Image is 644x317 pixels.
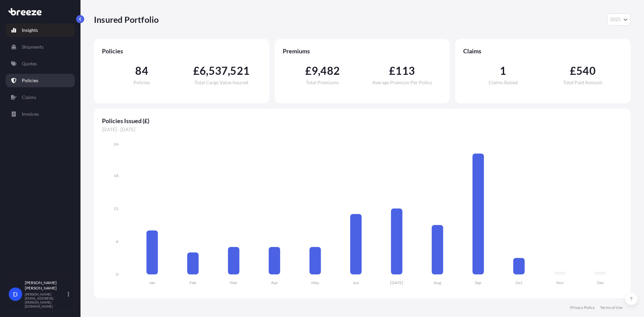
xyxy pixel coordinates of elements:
[597,280,604,285] tspan: Dec
[6,40,75,54] a: Shipments
[25,280,66,291] p: [PERSON_NAME] [PERSON_NAME]
[114,206,118,211] tspan: 12
[283,47,442,55] span: Premiums
[353,280,359,285] tspan: Jun
[135,65,148,76] span: 84
[6,57,75,70] a: Quotes
[600,305,623,310] a: Terms of Use
[200,65,206,76] span: 6
[516,280,523,285] tspan: Oct
[230,280,237,285] tspan: Mar
[114,173,118,178] tspan: 18
[102,126,623,133] span: [DATE] - [DATE]
[22,44,44,50] p: Shipments
[489,80,518,85] span: Claims Raised
[311,280,319,285] tspan: May
[230,65,250,76] span: 521
[22,94,36,101] p: Claims
[22,27,38,34] p: Insights
[6,23,75,37] a: Insights
[271,280,278,285] tspan: Apr
[6,91,75,104] a: Claims
[114,142,118,147] tspan: 24
[25,292,66,308] p: [PERSON_NAME][EMAIL_ADDRESS][PERSON_NAME][DOMAIN_NAME]
[22,77,38,84] p: Policies
[563,80,602,85] span: Total Paid Amount
[22,60,37,67] p: Quotes
[195,80,248,85] span: Total Cargo Value Insured
[116,272,118,277] tspan: 0
[372,80,432,85] span: Average Premium Per Policy
[190,280,196,285] tspan: Feb
[94,14,159,25] p: Insured Portfolio
[312,65,318,76] span: 9
[6,74,75,87] a: Policies
[116,239,118,244] tspan: 6
[570,305,595,310] a: Privacy Policy
[318,65,320,76] span: ,
[475,280,481,285] tspan: Sep
[306,80,339,85] span: Total Premiums
[570,65,576,76] span: £
[390,280,403,285] tspan: [DATE]
[193,65,200,76] span: £
[463,47,623,55] span: Claims
[320,65,340,76] span: 482
[102,117,623,125] span: Policies Issued (£)
[206,65,208,76] span: ,
[576,65,596,76] span: 540
[22,111,39,117] p: Invoices
[305,65,312,76] span: £
[389,65,395,76] span: £
[133,80,150,85] span: Policies
[610,16,621,23] span: 2025
[149,280,155,285] tspan: Jan
[607,13,631,25] button: Year Selector
[395,65,415,76] span: 113
[434,280,441,285] tspan: Aug
[500,65,506,76] span: 1
[209,65,228,76] span: 537
[228,65,230,76] span: ,
[556,280,564,285] tspan: Nov
[13,291,18,298] span: D
[102,47,261,55] span: Policies
[6,107,75,121] a: Invoices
